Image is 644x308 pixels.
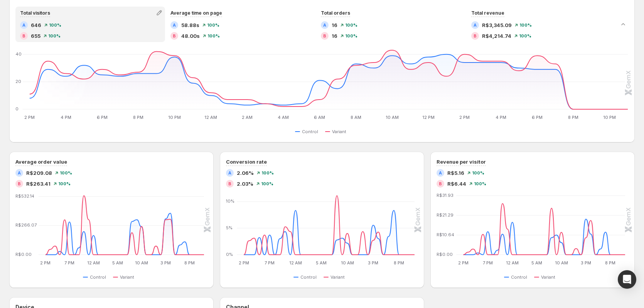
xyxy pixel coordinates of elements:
[170,10,222,16] span: Average time on page
[204,115,217,120] text: 12 AM
[534,272,558,282] button: Variant
[60,171,72,175] span: 100 %
[437,193,453,198] text: R$31.93
[332,32,337,40] span: 16
[83,272,109,282] button: Control
[184,260,195,266] text: 8 PM
[532,115,543,120] text: 6 PM
[351,115,361,120] text: 8 AM
[437,212,453,218] text: R$21.29
[87,260,100,266] text: 12 AM
[504,272,530,282] button: Control
[437,232,454,237] text: R$10.64
[228,181,231,186] h2: B
[541,274,555,280] span: Variant
[20,10,50,16] span: Total visitors
[48,34,61,38] span: 100 %
[394,260,405,266] text: 8 PM
[458,260,469,266] text: 2 PM
[22,23,25,27] h2: A
[321,10,350,16] span: Total orders
[471,10,504,16] span: Total revenue
[314,115,325,120] text: 6 AM
[261,171,274,175] span: 100 %
[113,272,137,282] button: Variant
[474,34,477,38] h2: B
[15,158,67,166] h3: Average order value
[120,274,134,280] span: Variant
[324,272,348,282] button: Variant
[519,34,531,38] span: 100 %
[439,171,442,175] h2: A
[112,260,123,266] text: 5 AM
[58,181,71,186] span: 100 %
[265,260,275,266] text: 7 PM
[261,181,273,186] span: 100 %
[181,32,200,40] span: 48.00s
[26,180,51,188] span: R$263.41
[437,252,453,257] text: R$0.00
[173,23,176,27] h2: A
[581,260,591,266] text: 3 PM
[61,115,71,120] text: 4 PM
[506,260,519,266] text: 12 AM
[483,260,493,266] text: 7 PM
[474,181,486,186] span: 100 %
[368,260,378,266] text: 3 PM
[447,169,464,177] span: R$5.16
[605,260,616,266] text: 8 PM
[64,260,74,266] text: 7 PM
[15,106,19,112] text: 0
[168,115,181,120] text: 10 PM
[24,115,35,120] text: 2 PM
[31,32,40,40] span: 655
[26,169,52,177] span: R$209.08
[226,252,233,257] text: 0%
[330,274,345,280] span: Variant
[447,180,466,188] span: R$6.44
[422,115,435,120] text: 12 PM
[226,225,233,230] text: 5%
[18,171,21,175] h2: A
[325,127,349,136] button: Variant
[386,115,399,120] text: 10 AM
[302,129,318,135] span: Control
[618,19,629,30] button: Collapse chart
[341,260,354,266] text: 10 AM
[237,169,254,177] span: 2.06%
[323,34,326,38] h2: B
[226,158,267,166] h3: Conversion rate
[482,21,512,29] span: R$3,345.09
[332,129,346,135] span: Variant
[289,260,302,266] text: 12 AM
[237,180,253,188] span: 2.03%
[439,181,442,186] h2: B
[228,171,231,175] h2: A
[278,115,289,120] text: 4 AM
[437,158,486,166] h3: Revenue per visitor
[173,34,176,38] h2: B
[295,127,321,136] button: Control
[316,260,327,266] text: 5 AM
[323,23,326,27] h2: A
[472,171,484,175] span: 100 %
[15,51,22,57] text: 40
[181,21,199,29] span: 58.88s
[568,115,578,120] text: 8 PM
[40,260,51,266] text: 2 PM
[226,198,234,204] text: 10%
[133,115,143,120] text: 8 PM
[474,23,477,27] h2: A
[49,23,61,27] span: 100 %
[618,270,636,289] div: Open Intercom Messenger
[511,274,527,280] span: Control
[15,252,32,257] text: R$0.00
[293,272,320,282] button: Control
[239,260,249,266] text: 2 PM
[459,115,470,120] text: 2 PM
[300,274,317,280] span: Control
[332,21,337,29] span: 16
[207,34,220,38] span: 100 %
[31,21,41,29] span: 646
[496,115,506,120] text: 4 PM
